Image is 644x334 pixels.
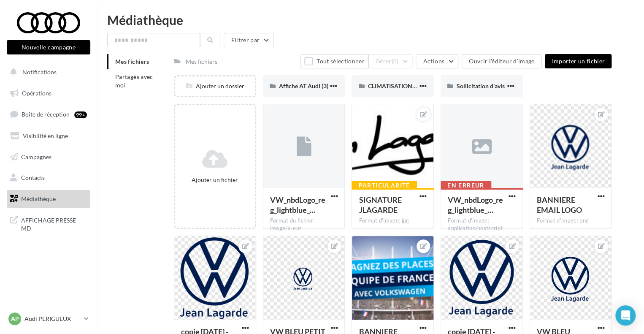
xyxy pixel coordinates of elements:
[441,181,491,190] div: En erreur
[175,82,255,90] div: Ajouter un dossier
[5,169,92,187] a: Contacts
[423,57,444,65] span: Actions
[11,315,19,323] span: AP
[615,305,636,326] div: Open Intercom Messenger
[537,217,605,225] div: Format d'image: png
[224,33,273,47] button: Filtrer par
[448,217,516,232] div: Format d'image: application/postscript
[5,190,92,208] a: Médiathèque
[107,14,634,26] div: Médiathèque
[7,311,90,327] a: AP Audi PERIGUEUX
[545,54,612,68] button: Importer un fichier
[352,181,417,190] div: Particularité
[368,54,413,68] button: Gérer(0)
[115,58,149,65] span: Mes fichiers
[270,217,338,232] div: Format du fichier: image/x-eps
[5,84,92,102] a: Opérations
[179,176,252,184] div: Ajouter un fichier
[186,57,217,66] div: Mes fichiers
[22,68,57,76] span: Notifications
[74,111,87,118] div: 99+
[270,195,325,215] span: VW_nbdLogo_reg_lightblue_digital_sRGB
[24,315,81,323] p: Audi PERIGUEUX
[115,73,153,89] span: Partagés avec moi
[21,174,45,181] span: Contacts
[359,195,401,215] span: SIGNATURE JLAGARDE
[537,195,582,215] span: BANNIERE EMAIL LOGO
[5,127,92,145] a: Visibilité en ligne
[21,195,56,202] span: Médiathèque
[416,54,458,68] button: Actions
[368,82,500,90] span: CLIMATISATION_AUDI_SERVICE_CARROUSEL (1)
[23,132,68,139] span: Visibilité en ligne
[359,217,427,225] div: Format d'image: jpg
[5,148,92,166] a: Campagnes
[300,54,368,68] button: Tout sélectionner
[5,211,92,236] a: AFFICHAGE PRESSE MD
[5,105,92,123] a: Boîte de réception99+
[457,82,505,90] span: Sollicitation d'avis
[552,57,605,65] span: Importer un fichier
[279,82,328,90] span: Affiche AT Audi (3)
[22,111,70,118] span: Boîte de réception
[448,195,503,215] span: VW_nbdLogo_reg_lightblue_digital_sRGB
[21,215,87,233] span: AFFICHAGE PRESSE MD
[7,40,90,54] button: Nouvelle campagne
[21,153,51,160] span: Campagnes
[22,90,51,97] span: Opérations
[462,54,541,68] button: Ouvrir l'éditeur d'image
[392,58,399,65] span: (0)
[5,63,89,81] button: Notifications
